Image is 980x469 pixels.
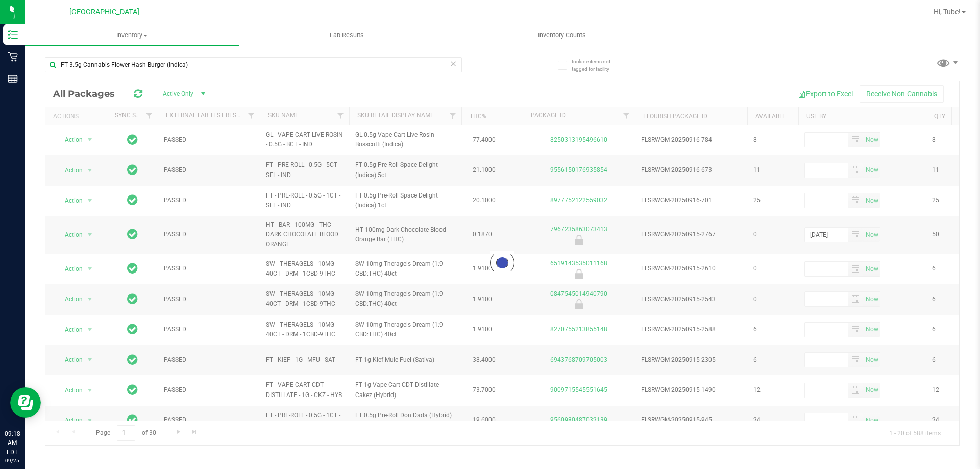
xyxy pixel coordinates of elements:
span: Inventory [24,31,239,40]
iframe: Resource center [10,387,41,418]
span: Clear [450,57,457,70]
input: Search Package ID, Item Name, SKU, Lot or Part Number... [45,57,462,72]
a: Lab Results [239,24,454,46]
inline-svg: Retail [8,52,18,62]
inline-svg: Inventory [8,30,18,40]
p: 09:18 AM EDT [5,429,20,457]
span: Hi, Tube! [934,8,961,16]
inline-svg: Reports [8,73,18,84]
span: Inventory Counts [524,31,600,40]
p: 09/25 [5,457,20,464]
span: Lab Results [316,31,378,40]
a: Inventory Counts [454,24,669,46]
a: Inventory [24,24,239,46]
span: [GEOGRAPHIC_DATA] [69,8,139,16]
span: Include items not tagged for facility [572,58,623,73]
